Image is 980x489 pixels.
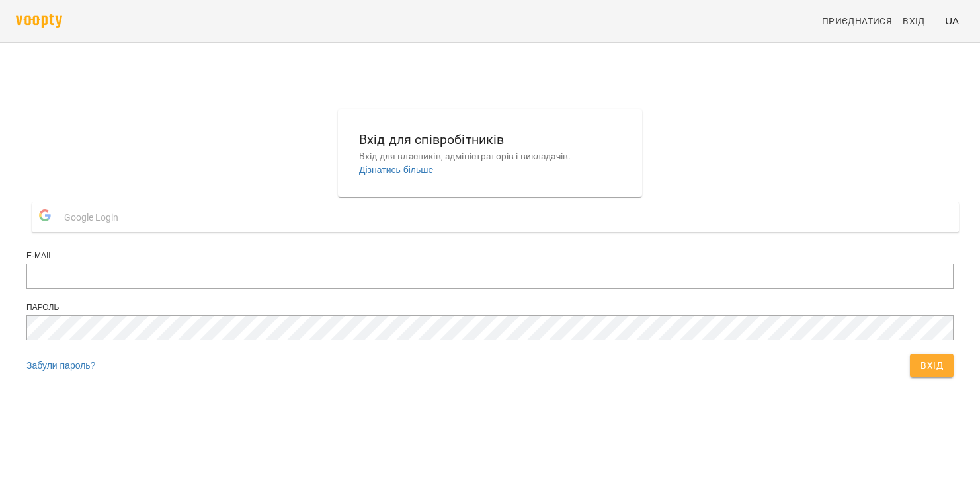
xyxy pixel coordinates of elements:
img: voopty.png [16,14,62,28]
a: Приєднатися [817,9,897,33]
a: Забули пароль? [26,360,95,371]
span: UA [945,14,959,28]
button: Вхід для співробітниківВхід для власників, адміністраторів і викладачів.Дізнатись більше [348,119,632,187]
div: Пароль [26,302,954,313]
span: Приєднатися [822,13,892,29]
button: Google Login [32,202,959,232]
div: E-mail [26,250,954,262]
a: Вхід [897,9,940,33]
span: Google Login [64,204,125,231]
p: Вхід для власників, адміністраторів і викладачів. [359,150,621,163]
h6: Вхід для співробітників [359,130,621,150]
span: Вхід [920,357,943,373]
a: Дізнатись більше [359,165,433,175]
button: Вхід [910,354,954,377]
span: Вхід [903,13,925,29]
button: UA [940,9,964,33]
